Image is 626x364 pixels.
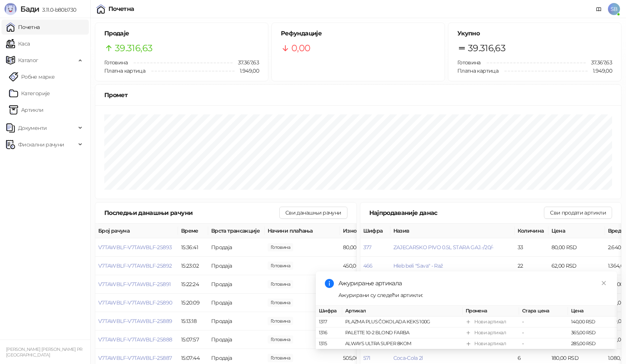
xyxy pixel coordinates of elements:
button: V7TAWBLF-V7TAWBLF-25891 [98,281,171,288]
td: 15:23:02 [178,257,208,275]
td: PALETTE 10-2 BLOND FARBA [342,327,463,338]
td: 15:07:57 [178,330,208,349]
button: Сви продати артикли [544,207,612,219]
span: 1.949,00 [235,67,259,75]
button: V7TAWBLF-V7TAWBLF-25889 [98,318,172,324]
span: 590,00 [268,280,293,288]
td: - [519,327,568,338]
div: Ажурирање артикала [338,279,608,288]
td: 1315 [316,338,342,349]
span: close [601,280,606,286]
th: Цена [548,224,605,238]
td: Продаја [208,312,265,330]
h5: Рефундације [281,29,436,38]
span: info-circle [325,279,334,288]
a: Close [600,279,608,287]
h5: Продаје [104,29,259,38]
td: 62,00 RSD [548,257,605,275]
a: Категорије [9,86,50,101]
td: ALWAYS ULTRA SUPER 8KOM [342,338,463,349]
span: 450,00 [268,262,293,270]
td: 450,00 RSD [340,257,396,275]
a: Почетна [6,20,40,35]
button: ZAJECARSKO PIVO 0.5L STARA GAJ.-/20/- [393,244,493,251]
span: Готовина [457,59,481,66]
button: 571 [363,355,370,361]
div: Најпродаваније данас [369,208,544,218]
span: Фискални рачуни [18,137,64,152]
td: Продаја [208,294,265,312]
span: 640,00 [268,299,293,307]
div: Нови артикал [474,318,506,326]
span: 1.949,00 [588,67,612,75]
th: Стара цена [519,306,568,317]
th: Начини плаћања [265,224,340,238]
td: 33 [515,238,548,257]
span: 37.367,63 [586,58,612,67]
span: 3.11.0-b80b730 [39,6,76,13]
a: ArtikliАртикли [9,102,44,117]
span: 505,00 [268,354,293,362]
th: Врста трансакције [208,224,265,238]
div: Последњи данашњи рачуни [104,208,279,218]
button: V7TAWBLF-V7TAWBLF-25888 [98,336,172,343]
td: 80,00 RSD [340,238,396,257]
button: V7TAWBLF-V7TAWBLF-25893 [98,244,172,251]
span: 80,00 [268,243,293,251]
button: 377 [363,244,372,251]
span: SB [608,3,620,15]
td: 15:13:18 [178,312,208,330]
div: Нови артикал [474,329,506,337]
th: Шифра [316,306,342,317]
a: Каса [6,36,30,51]
th: Време [178,224,208,238]
h5: Укупно [457,29,612,38]
span: 37.367,63 [233,58,259,67]
div: Ажурирани су следећи артикли: [338,291,608,299]
td: 22 [515,257,548,275]
span: Платна картица [104,67,145,74]
td: 1317 [316,317,342,327]
button: Coca-Cola 2l [393,355,423,361]
span: 39.316,63 [115,41,152,55]
span: V7TAWBLF-V7TAWBLF-25890 [98,299,172,306]
button: Сви данашњи рачуни [279,207,347,219]
th: Артикал [342,306,463,317]
td: PLAZMA PLUS ČOKOLADA KEKS 100G [342,317,463,327]
span: 0,00 [291,41,310,55]
span: 39.316,63 [468,41,506,55]
span: Каталог [18,53,38,68]
th: Промена [463,306,519,317]
td: - [519,317,568,327]
button: Hleb beli "Sava" - Raž [393,262,443,269]
th: Износ [340,224,396,238]
td: Продаја [208,257,265,275]
td: 140,00 RSD [568,317,617,327]
th: Цена [568,306,617,317]
img: Logo [5,3,17,15]
span: Документи [18,120,47,136]
th: Број рачуна [95,224,178,238]
button: V7TAWBLF-V7TAWBLF-25892 [98,262,172,269]
a: Робне марке [9,69,55,84]
td: Продаја [208,330,265,349]
a: Документација [593,3,605,15]
td: Продаја [208,275,265,294]
td: Продаја [208,238,265,257]
td: 285,00 RSD [568,338,617,349]
small: [PERSON_NAME] [PERSON_NAME] PR [GEOGRAPHIC_DATA] [6,347,82,358]
button: V7TAWBLF-V7TAWBLF-25887 [98,355,172,361]
button: 466 [363,262,373,269]
span: 380,00 [268,335,293,344]
td: - [519,338,568,349]
td: 15:36:41 [178,238,208,257]
div: Нови артикал [474,340,506,347]
span: Платна картица [457,67,498,74]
